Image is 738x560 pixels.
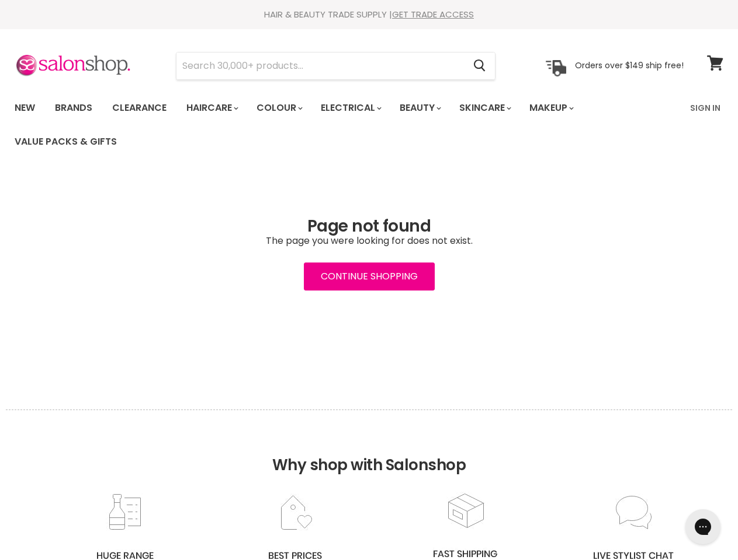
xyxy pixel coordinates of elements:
[176,52,464,79] input: Search
[15,236,723,246] p: The page you were looking for does not exist.
[391,96,448,120] a: Beauty
[575,60,684,71] p: Orders over $149 ship free!
[304,262,435,290] a: Continue Shopping
[521,96,581,120] a: Makeup
[680,505,726,548] iframe: Gorgias live chat messenger
[6,96,44,120] a: New
[392,8,474,20] a: GET TRADE ACCESS
[103,96,175,120] a: Clearance
[176,52,496,80] form: Product
[312,96,389,120] a: Electrical
[6,129,126,154] a: Value Packs & Gifts
[451,96,518,120] a: Skincare
[248,96,310,120] a: Colour
[15,217,723,236] h1: Page not found
[178,96,245,120] a: Haircare
[46,96,101,120] a: Brands
[6,91,683,159] ul: Main menu
[6,409,732,492] h2: Why shop with Salonshop
[683,96,727,120] a: Sign In
[464,52,495,79] button: Search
